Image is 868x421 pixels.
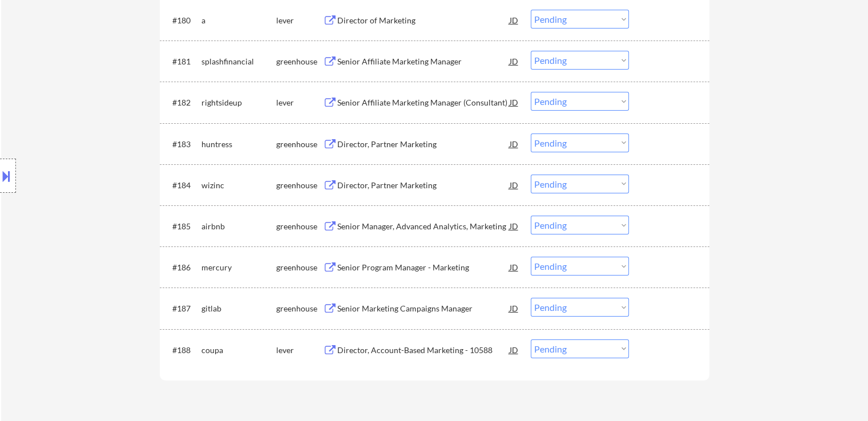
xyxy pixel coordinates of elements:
div: Senior Program Manager - Marketing [337,262,510,273]
div: Senior Marketing Campaigns Manager [337,303,510,314]
div: JD [508,51,520,71]
div: a [201,15,276,26]
div: gitlab [201,303,276,314]
div: greenhouse [276,180,323,191]
div: #181 [172,56,192,67]
div: Director, Account-Based Marketing - 10588 [337,345,510,356]
div: #180 [172,15,192,26]
div: JD [508,216,520,236]
div: JD [508,133,520,154]
div: lever [276,15,323,26]
div: greenhouse [276,139,323,150]
div: Director, Partner Marketing [337,139,510,150]
div: #188 [172,345,192,356]
div: JD [508,298,520,318]
div: lever [276,97,323,108]
div: airbnb [201,221,276,232]
div: JD [508,10,520,30]
div: Director of Marketing [337,15,510,26]
div: greenhouse [276,303,323,314]
div: huntress [201,139,276,150]
div: Senior Affiliate Marketing Manager (Consultant) [337,97,510,108]
div: Senior Manager, Advanced Analytics, Marketing [337,221,510,232]
div: mercury [201,262,276,273]
div: greenhouse [276,262,323,273]
div: JD [508,175,520,195]
div: greenhouse [276,221,323,232]
div: JD [508,257,520,277]
div: Director, Partner Marketing [337,180,510,191]
div: greenhouse [276,56,323,67]
div: lever [276,345,323,356]
div: splashfinancial [201,56,276,67]
div: JD [508,92,520,112]
div: rightsideup [201,97,276,108]
div: Senior Affiliate Marketing Manager [337,56,510,67]
div: wizinc [201,180,276,191]
div: JD [508,339,520,360]
div: #187 [172,303,192,314]
div: coupa [201,345,276,356]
